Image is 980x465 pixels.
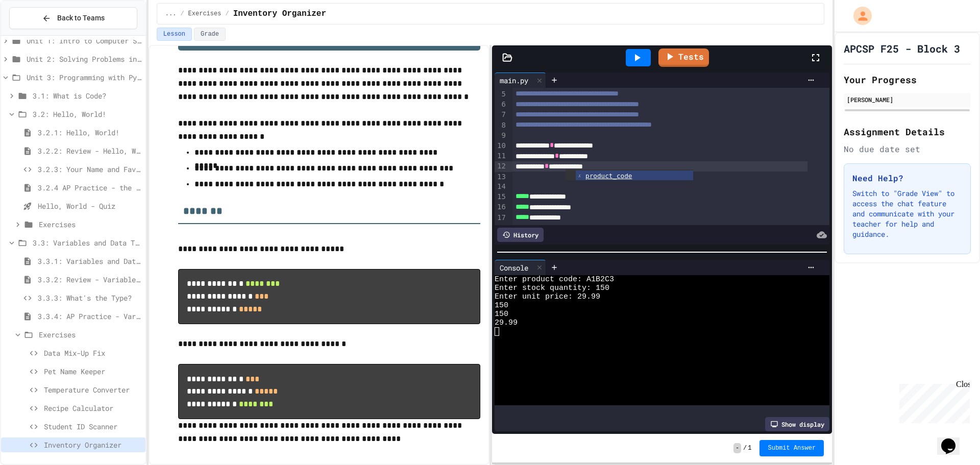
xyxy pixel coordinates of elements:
[38,274,141,285] span: 3.3.2: Review - Variables and Data Types
[768,444,816,452] span: Submit Answer
[495,151,507,161] div: 11
[748,444,751,452] span: 1
[658,48,709,67] a: Tests
[844,41,960,56] h1: APCSP F25 - Block 3
[895,380,970,423] iframe: chat widget
[759,440,824,456] button: Submit Answer
[495,131,507,141] div: 9
[495,72,546,88] div: main.py
[847,95,968,104] div: [PERSON_NAME]
[27,72,141,83] span: Unit 3: Programming with Python
[233,8,326,20] span: Inventory Organizer
[33,109,141,119] span: 3.2: Hello, World!
[765,417,829,431] div: Show display
[495,75,533,86] div: main.py
[743,444,747,452] span: /
[38,311,141,322] span: 3.3.4: AP Practice - Variables
[180,10,184,18] span: /
[585,172,632,180] span: product_code
[38,201,141,211] span: Hello, World - Quiz
[57,13,105,23] span: Back to Teams
[44,439,141,450] span: Inventory Organizer
[495,310,508,319] span: 150
[495,172,507,182] div: 13
[733,443,741,453] span: -
[495,141,507,151] div: 10
[495,213,507,223] div: 17
[27,35,141,46] span: Unit 1: Intro to Computer Science
[44,348,141,358] span: Data Mix-Up Fix
[157,28,192,41] button: Lesson
[495,202,507,212] div: 16
[38,164,141,175] span: 3.2.3: Your Name and Favorite Movie
[27,54,141,64] span: Unit 2: Solving Problems in Computer Science
[495,292,600,301] span: Enter unit price: 29.99
[38,145,141,156] span: 3.2.2: Review - Hello, World!
[495,120,507,131] div: 8
[4,4,70,65] div: Chat with us now!Close
[495,161,507,172] div: 12
[852,172,962,184] h3: Need Help?
[844,72,971,87] h2: Your Progress
[38,182,141,193] span: 3.2.4 AP Practice - the DISPLAY Procedure
[495,275,614,284] span: Enter product code: A1B2C3
[44,384,141,395] span: Temperature Converter
[495,319,518,327] span: 29.99
[495,182,507,192] div: 14
[38,256,141,266] span: 3.3.1: Variables and Data Types
[844,143,971,155] div: No due date set
[495,192,507,202] div: 15
[39,219,141,230] span: Exercises
[165,10,177,18] span: ...
[495,284,609,292] span: Enter stock quantity: 150
[495,260,546,275] div: Console
[44,403,141,413] span: Recipe Calculator
[33,237,141,248] span: 3.3: Variables and Data Types
[843,4,874,28] div: My Account
[495,110,507,120] div: 7
[33,90,141,101] span: 3.1: What is Code?
[38,127,141,138] span: 3.2.1: Hello, World!
[852,188,962,239] p: Switch to "Grade View" to access the chat feature and communicate with your teacher for help and ...
[937,424,970,455] iframe: chat widget
[9,7,137,29] button: Back to Teams
[844,125,971,139] h2: Assignment Details
[44,421,141,432] span: Student ID Scanner
[497,228,544,242] div: History
[566,169,693,180] ul: Completions
[39,329,141,340] span: Exercises
[188,10,222,18] span: Exercises
[495,262,533,273] div: Console
[495,301,508,310] span: 150
[38,292,141,303] span: 3.3.3: What's the Type?
[225,10,229,18] span: /
[495,89,507,100] div: 5
[44,366,141,377] span: Pet Name Keeper
[495,100,507,110] div: 6
[194,28,226,41] button: Grade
